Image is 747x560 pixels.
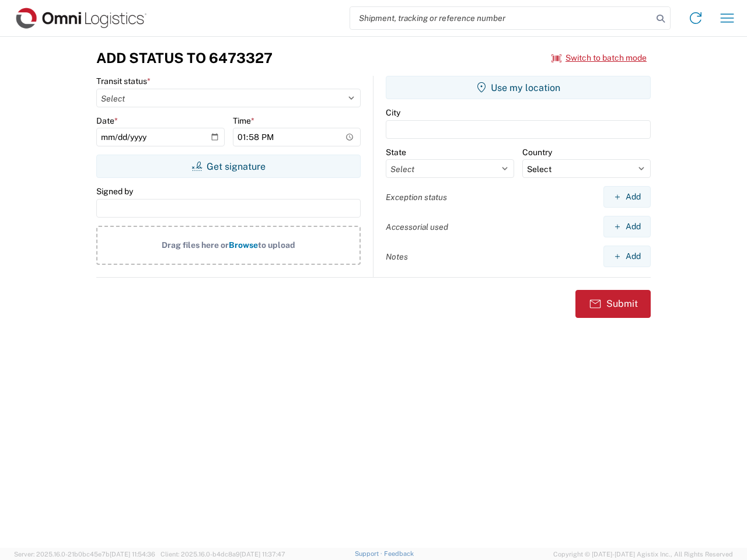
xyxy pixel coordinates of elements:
[162,240,229,250] span: Drag files here or
[386,107,400,118] label: City
[350,7,652,29] input: Shipment, tracking or reference number
[603,246,651,267] button: Add
[386,76,651,99] button: Use my location
[96,50,273,66] h3: Add Status to 6473327
[386,251,408,262] label: Notes
[229,240,258,250] span: Browse
[386,192,447,202] label: Exception status
[110,551,155,558] span: [DATE] 11:54:36
[96,186,133,197] label: Signed by
[355,550,384,557] a: Support
[240,551,285,558] span: [DATE] 11:37:47
[96,155,361,178] button: Get signature
[522,147,552,157] label: Country
[384,550,414,557] a: Feedback
[603,186,651,208] button: Add
[258,240,295,250] span: to upload
[386,222,448,232] label: Accessorial used
[575,290,651,318] button: Submit
[603,216,651,237] button: Add
[386,147,406,157] label: State
[96,116,118,126] label: Date
[160,551,285,558] span: Client: 2025.16.0-b4dc8a9
[551,48,647,68] button: Switch to batch mode
[233,116,254,126] label: Time
[553,549,733,559] span: Copyright © [DATE]-[DATE] Agistix Inc., All Rights Reserved
[96,76,151,86] label: Transit status
[14,551,155,558] span: Server: 2025.16.0-21b0bc45e7b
